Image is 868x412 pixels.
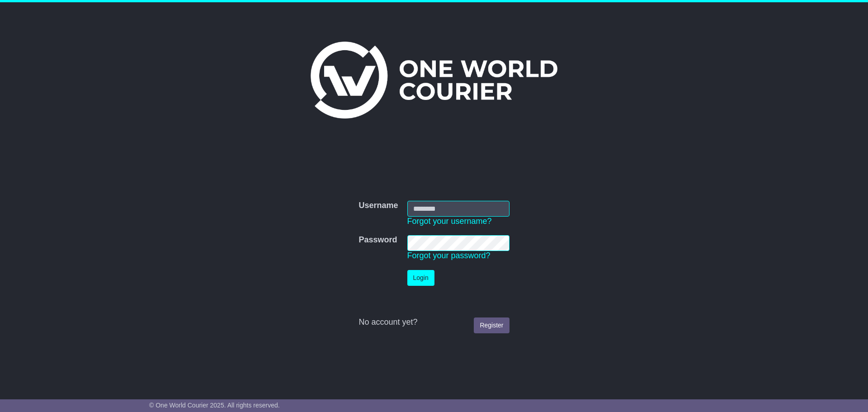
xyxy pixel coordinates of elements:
label: Username [359,201,398,211]
button: Login [407,270,434,286]
a: Forgot your password? [407,251,491,260]
span: © One World Courier 2025. All rights reserved. [149,402,280,409]
label: Password [359,235,397,245]
img: One World [311,42,557,118]
a: Register [474,317,509,333]
div: No account yet? [359,317,509,327]
a: Forgot your username? [407,217,492,226]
